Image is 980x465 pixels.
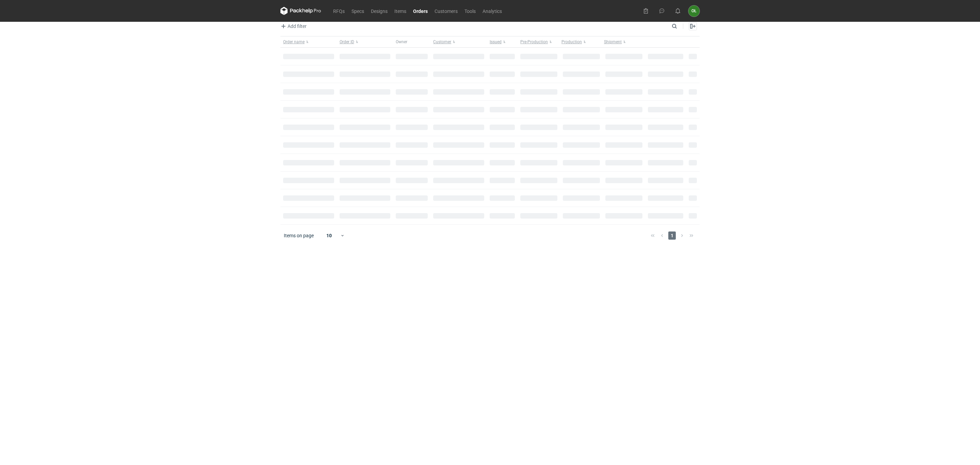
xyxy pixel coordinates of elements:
[391,7,410,15] a: Items
[433,39,451,45] span: Customer
[487,36,518,47] button: Issued
[348,7,367,15] a: Specs
[337,36,393,47] button: Order ID
[283,39,305,45] span: Order name
[490,39,502,45] span: Issued
[604,39,622,45] span: Shipment
[367,7,391,15] a: Designs
[280,36,337,47] button: Order name
[279,22,307,30] span: Add filter
[479,7,505,15] a: Analytics
[410,7,431,15] a: Orders
[330,7,348,15] a: RFQs
[430,36,487,47] button: Customer
[670,22,692,30] input: Search
[688,5,700,17] div: Olga Łopatowicz
[688,5,700,17] button: OŁ
[560,36,603,47] button: Production
[279,22,307,30] button: Add filter
[284,232,314,239] span: Items on page
[396,39,407,45] span: Owner
[668,231,676,240] span: 1
[340,39,354,45] span: Order ID
[461,7,479,15] a: Tools
[520,39,548,45] span: Pre-Production
[318,231,340,240] div: 10
[603,36,645,47] button: Shipment
[518,36,560,47] button: Pre-Production
[561,39,582,45] span: Production
[280,7,321,15] svg: Packhelp Pro
[431,7,461,15] a: Customers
